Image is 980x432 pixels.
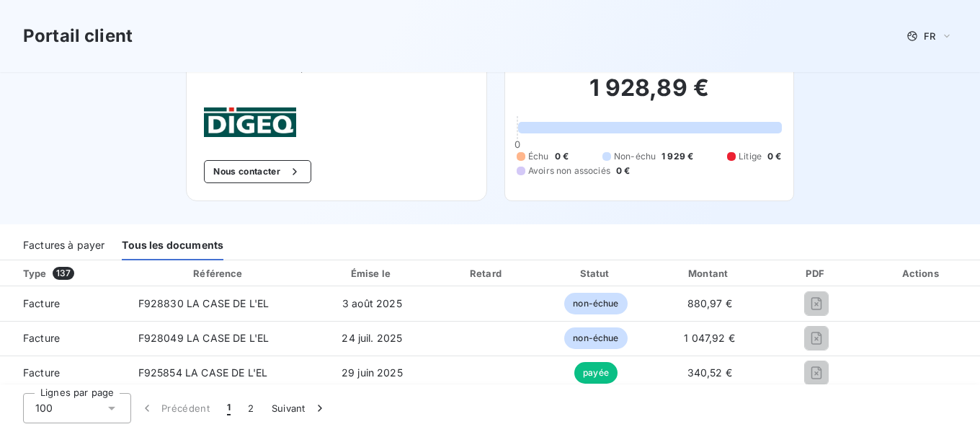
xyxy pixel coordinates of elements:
span: Litige [739,150,762,163]
div: Référence [193,268,242,279]
span: 0 € [616,164,630,177]
div: PDF [772,266,861,281]
span: 0 [514,138,520,150]
span: non-échue [564,327,627,349]
span: 880,97 € [687,297,732,309]
div: Retard [435,266,540,281]
img: Company logo [204,107,296,137]
div: Statut [545,266,646,281]
div: Actions [867,266,977,281]
div: Montant [653,266,767,281]
button: Suivant [263,393,336,423]
span: non-échue [564,293,627,314]
span: Facture [12,331,115,345]
div: Type [14,266,124,281]
span: Non-échu [614,150,656,163]
span: 100 [35,401,53,415]
button: 1 [218,393,239,423]
div: Émise le [315,266,429,281]
button: 2 [239,393,262,423]
span: 1 [227,401,231,415]
span: F928049 LA CASE DE L'EL [138,332,269,344]
span: 0 € [555,150,569,163]
span: F925854 LA CASE DE L'EL [138,366,267,379]
span: Échu [528,150,549,163]
span: 24 juil. 2025 [342,332,402,344]
span: 0 € [767,150,781,163]
div: Tous les documents [122,230,223,260]
span: 3 août 2025 [342,297,402,309]
span: 1 047,92 € [684,332,735,344]
span: FR [924,30,935,42]
h3: Portail client [23,23,133,49]
span: F928830 LA CASE DE L'EL [138,297,269,309]
button: Nous contacter [204,160,311,183]
button: Précédent [131,393,218,423]
span: 340,52 € [687,366,732,379]
div: Factures à payer [23,230,104,260]
span: Avoirs non associés [528,164,610,177]
h2: 1 928,89 € [517,74,782,117]
span: 137 [53,267,74,280]
span: payée [574,362,618,384]
span: 1 929 € [661,150,693,163]
span: 29 juin 2025 [342,366,403,379]
span: Facture [12,366,115,380]
span: Facture [12,296,115,311]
